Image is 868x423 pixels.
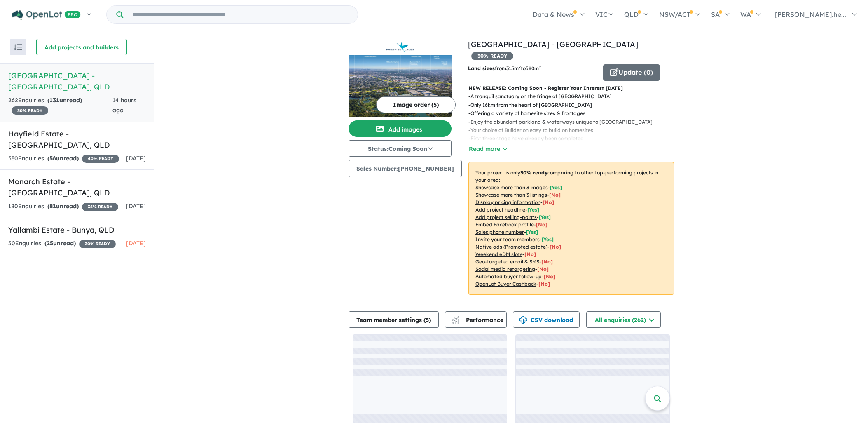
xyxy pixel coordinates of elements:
span: [ Yes ] [550,184,562,190]
u: Sales phone number [475,229,524,235]
span: 35 % READY [82,203,118,211]
h5: Monarch Estate - [GEOGRAPHIC_DATA] , QLD [8,176,146,198]
span: 81 [49,202,56,210]
span: [DATE] [126,240,146,247]
button: Image order (5) [376,96,456,113]
p: - Only 16km from the heart of [GEOGRAPHIC_DATA] [468,101,659,109]
strong: ( unread) [47,202,79,210]
b: Land sizes [468,65,495,71]
span: [ Yes ] [527,207,539,213]
div: 530 Enquir ies [8,154,119,164]
sup: 2 [539,65,541,69]
strong: ( unread) [47,96,82,104]
span: [No] [544,273,555,280]
p: - First three stage have already been completed [468,134,659,143]
p: - Offering a variety of homesite sizes & frontages [468,109,659,117]
span: to [521,65,541,71]
p: from [468,64,597,73]
sup: 2 [519,65,521,69]
span: [DATE] [126,155,146,162]
p: - Your choice of Builder on easy to build on homesites [468,126,659,134]
u: Display pricing information [475,199,540,205]
span: 14 hours ago [112,96,136,114]
span: 30 % READY [79,240,116,248]
u: OpenLot Buyer Cashback [475,281,536,287]
p: - A tranquil sanctuary on the fringe of [GEOGRAPHIC_DATA] [468,92,659,101]
span: [No] [550,244,561,250]
div: 262 Enquir ies [8,96,112,115]
img: Paradise Lakes Estate - Willawong Logo [352,42,448,52]
img: Paradise Lakes Estate - Willawong [349,55,452,117]
span: [ No ] [536,221,547,228]
img: sort.svg [14,44,22,50]
strong: ( unread) [44,240,76,247]
strong: ( unread) [47,155,79,162]
u: Embed Facebook profile [475,221,534,228]
button: CSV download [513,311,580,328]
b: 30 % ready [520,169,547,176]
u: 580 m [526,65,541,71]
p: - Enjoy the abundant parkland & waterways unique to [GEOGRAPHIC_DATA] [468,118,659,126]
a: [GEOGRAPHIC_DATA] - [GEOGRAPHIC_DATA] [468,40,638,49]
u: Weekend eDM slots [475,251,522,257]
span: Performance [453,316,503,324]
p: Your project is only comparing to other top-performing projects in your area: - - - - - - - - - -... [468,162,674,295]
span: 30 % READY [471,52,513,60]
h5: Hayfield Estate - [GEOGRAPHIC_DATA] , QLD [8,128,146,150]
span: 56 [49,155,56,162]
button: All enquiries (262) [586,311,661,328]
span: [ Yes ] [539,214,551,220]
span: [DATE] [126,202,146,210]
span: [No] [541,258,553,265]
span: [No] [537,266,549,272]
u: Invite your team members [475,236,540,242]
h5: [GEOGRAPHIC_DATA] - [GEOGRAPHIC_DATA] , QLD [8,70,146,92]
span: [No] [538,281,550,287]
button: Team member settings (5) [349,311,439,328]
u: Add project selling-points [475,214,537,220]
u: 315 m [506,65,521,71]
span: [ Yes ] [526,229,538,235]
button: Add projects and builders [36,39,127,55]
u: Add project headline [475,207,525,213]
u: Native ads (Promoted estate) [475,244,547,250]
u: Automated buyer follow-up [475,273,542,280]
u: Geo-targeted email & SMS [475,258,539,265]
button: Status:Coming Soon [349,140,452,157]
img: line-chart.svg [452,316,459,321]
div: 180 Enquir ies [8,202,118,211]
div: 50 Enquir ies [8,239,116,249]
input: Try estate name, suburb, builder or developer [125,6,356,23]
img: Openlot PRO Logo White [12,10,81,20]
span: [No] [524,251,536,257]
span: [ No ] [549,192,561,198]
u: Showcase more than 3 listings [475,192,547,198]
u: Showcase more than 3 images [475,184,548,190]
p: NEW RELEASE: Coming Soon - Register Your Interest [DATE] [468,84,674,92]
span: 25 [47,240,53,247]
img: download icon [519,316,527,324]
span: [ Yes ] [542,236,554,242]
span: [PERSON_NAME].he... [775,10,846,19]
button: Update (0) [603,64,660,81]
img: bar-chart.svg [452,319,460,324]
button: Read more [468,144,507,154]
button: Add images [349,120,452,137]
span: 40 % READY [82,155,119,163]
span: 5 [426,316,429,324]
u: Social media retargeting [475,266,535,272]
span: 131 [49,96,59,104]
span: [ No ] [543,199,554,205]
button: Performance [445,311,507,328]
h5: Yallambi Estate - Bunya , QLD [8,224,146,235]
span: 30 % READY [12,106,48,115]
a: Paradise Lakes Estate - Willawong LogoParadise Lakes Estate - Willawong [349,39,452,117]
button: Sales Number:[PHONE_NUMBER] [349,160,462,177]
